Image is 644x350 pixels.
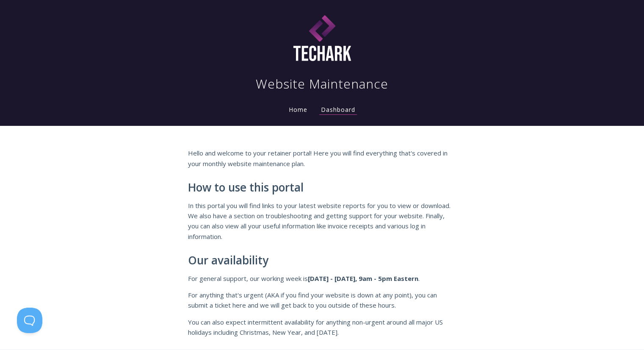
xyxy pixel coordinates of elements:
[188,317,456,338] p: You can also expect intermittent availability for anything non-urgent around all major US holiday...
[188,273,456,283] p: For general support, our working week is .
[256,75,388,92] h1: Website Maintenance
[188,254,456,267] h2: Our availability
[188,148,456,169] p: Hello and welcome to your retainer portal! Here you will find everything that's covered in your m...
[287,106,309,114] a: Home
[319,106,357,115] a: Dashboard
[188,200,456,242] p: In this portal you will find links to your latest website reports for you to view or download. We...
[308,274,418,283] strong: [DATE] - [DATE], 9am - 5pm Eastern
[17,308,42,333] iframe: Toggle Customer Support
[188,290,456,311] p: For anything that's urgent (AKA if you find your website is down at any point), you can submit a ...
[188,181,456,194] h2: How to use this portal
